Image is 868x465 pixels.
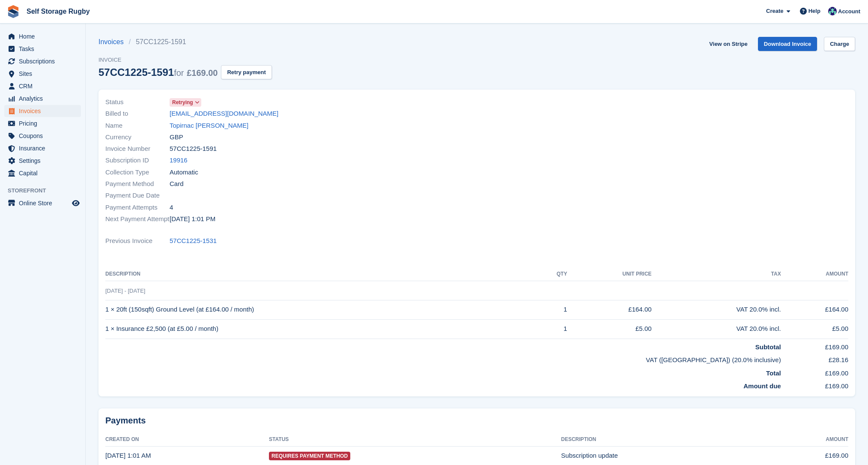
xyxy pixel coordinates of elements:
[766,7,783,15] span: Create
[537,267,567,281] th: QTY
[19,117,70,129] span: Pricing
[105,214,170,224] span: Next Payment Attempt
[221,65,271,79] button: Retry payment
[19,130,70,142] span: Coupons
[170,214,215,224] time: 2025-09-19 12:01:22 UTC
[4,80,81,92] a: menu
[765,446,848,465] td: £169.00
[808,7,820,15] span: Help
[170,121,248,131] a: Topirnac [PERSON_NAME]
[105,191,170,201] span: Payment Due Date
[19,155,70,167] span: Settings
[4,117,81,129] a: menu
[105,236,170,246] span: Previous Invoice
[781,378,848,391] td: £169.00
[561,446,765,465] td: Subscription update
[105,300,537,319] td: 1 × 20ft (150sqft) Ground Level (at £164.00 / month)
[4,167,81,179] a: menu
[105,319,537,339] td: 1 × Insurance £2,500 (at £5.00 / month)
[170,203,173,213] span: 4
[781,339,848,352] td: £169.00
[105,156,170,165] span: Subscription ID
[743,382,781,390] strong: Amount due
[4,68,81,80] a: menu
[170,144,217,154] span: 57CC1225-1591
[4,93,81,105] a: menu
[838,7,860,16] span: Account
[781,352,848,365] td: £28.16
[4,142,81,154] a: menu
[4,130,81,142] a: menu
[781,267,848,281] th: Amount
[19,93,70,105] span: Analytics
[98,37,129,47] a: Invoices
[755,343,781,351] strong: Subtotal
[187,68,218,78] span: £169.00
[706,37,751,51] a: View on Stripe
[105,132,170,142] span: Currency
[19,55,70,67] span: Subscriptions
[781,300,848,319] td: £164.00
[19,142,70,154] span: Insurance
[652,267,781,281] th: Tax
[105,288,145,294] span: [DATE] - [DATE]
[170,156,188,165] a: 19916
[7,5,20,18] img: stora-icon-8386f47178a22dfd0bd8f6a31ec36ba5ce8667c1dd55bd0f319d3a0aa187defe.svg
[19,43,70,55] span: Tasks
[98,56,272,64] span: Invoice
[537,300,567,319] td: 1
[652,305,781,315] div: VAT 20.0% incl.
[561,433,765,447] th: Description
[19,30,70,42] span: Home
[4,43,81,55] a: menu
[105,109,170,119] span: Billed to
[71,198,81,208] a: Preview store
[105,121,170,131] span: Name
[174,68,184,78] span: for
[652,324,781,334] div: VAT 20.0% incl.
[105,144,170,154] span: Invoice Number
[4,30,81,42] a: menu
[105,433,269,447] th: Created On
[105,179,170,189] span: Payment Method
[567,319,651,339] td: £5.00
[170,109,278,119] a: [EMAIL_ADDRESS][DOMAIN_NAME]
[4,197,81,209] a: menu
[19,68,70,80] span: Sites
[567,300,651,319] td: £164.00
[170,132,183,142] span: GBP
[23,4,93,18] a: Self Storage Rugby
[824,37,855,51] a: Charge
[19,197,70,209] span: Online Store
[269,452,350,460] span: Requires Payment Method
[105,168,170,177] span: Collection Type
[828,7,837,15] img: Chris Palmer
[4,55,81,67] a: menu
[567,267,651,281] th: Unit Price
[98,66,218,78] div: 57CC1225-1591
[98,37,272,47] nav: breadcrumbs
[8,186,85,195] span: Storefront
[4,105,81,117] a: menu
[781,365,848,378] td: £169.00
[170,168,198,177] span: Automatic
[105,203,170,213] span: Payment Attempts
[758,37,817,51] a: Download Invoice
[172,99,193,106] span: Retrying
[4,155,81,167] a: menu
[537,319,567,339] td: 1
[105,97,170,107] span: Status
[170,179,184,189] span: Card
[19,167,70,179] span: Capital
[765,433,848,447] th: Amount
[19,80,70,92] span: CRM
[781,319,848,339] td: £5.00
[105,452,151,459] time: 2025-09-12 00:01:11 UTC
[105,352,781,365] td: VAT ([GEOGRAPHIC_DATA]) (20.0% inclusive)
[170,236,217,246] a: 57CC1225-1531
[105,267,537,281] th: Description
[766,369,781,377] strong: Total
[105,415,848,426] h2: Payments
[269,433,561,447] th: Status
[170,97,201,107] a: Retrying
